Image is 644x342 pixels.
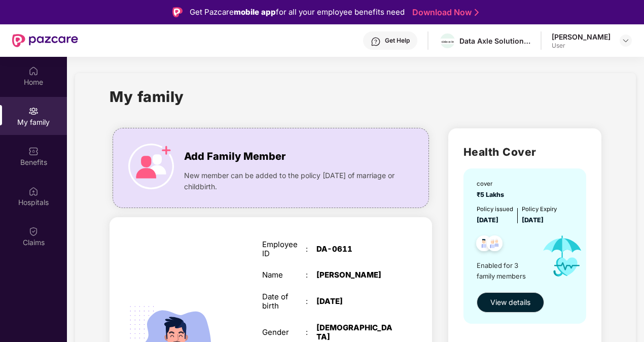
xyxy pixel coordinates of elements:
div: : [306,270,316,280]
img: svg+xml;base64,PHN2ZyBpZD0iRHJvcGRvd24tMzJ4MzIiIHhtbG5zPSJodHRwOi8vd3d3LnczLm9yZy8yMDAwL3N2ZyIgd2... [622,37,630,45]
h2: Health Cover [463,144,586,160]
span: New member can be added to the policy [DATE] of marriage or childbirth. [184,170,398,192]
span: [DATE] [477,216,498,224]
img: svg+xml;base64,PHN2ZyB4bWxucz0iaHR0cDovL3d3dy53My5vcmcvMjAwMC9zdmciIHdpZHRoPSI0OC45NDMiIGhlaWdodD... [482,232,507,257]
div: cover [477,180,507,189]
img: svg+xml;base64,PHN2ZyBpZD0iSG9zcGl0YWxzIiB4bWxucz0iaHR0cDovL3d3dy53My5vcmcvMjAwMC9zdmciIHdpZHRoPS... [28,186,39,196]
div: Gender [262,328,306,337]
div: Get Pazcare for all your employee benefits need [190,6,405,18]
div: [DEMOGRAPHIC_DATA] [316,323,392,341]
img: New Pazcare Logo [12,34,78,47]
img: icon [534,225,591,287]
div: Name [262,270,306,280]
span: ₹5 Lakhs [477,191,507,198]
button: View details [477,292,544,313]
img: svg+xml;base64,PHN2ZyBpZD0iQmVuZWZpdHMiIHhtbG5zPSJodHRwOi8vd3d3LnczLm9yZy8yMDAwL3N2ZyIgd2lkdGg9Ij... [28,146,39,156]
div: Get Help [385,37,410,45]
img: svg+xml;base64,PHN2ZyBpZD0iQ2xhaW0iIHhtbG5zPSJodHRwOi8vd3d3LnczLm9yZy8yMDAwL3N2ZyIgd2lkdGg9IjIwIi... [28,226,39,236]
img: icon [128,144,174,189]
div: Employee ID [262,240,306,258]
img: WhatsApp%20Image%202022-10-27%20at%2012.58.27.jpeg [440,39,455,44]
div: User [552,42,611,50]
span: Enabled for 3 family members [477,260,534,281]
div: Data Axle Solutions Private Limited [459,36,530,46]
span: [DATE] [522,216,544,224]
img: svg+xml;base64,PHN2ZyBpZD0iSG9tZSIgeG1sbnM9Imh0dHA6Ly93d3cudzMub3JnLzIwMDAvc3ZnIiB3aWR0aD0iMjAiIG... [28,66,39,76]
strong: mobile app [234,7,276,17]
div: [PERSON_NAME] [316,270,392,280]
span: Add Family Member [184,149,285,164]
div: Policy issued [477,205,513,214]
img: svg+xml;base64,PHN2ZyB4bWxucz0iaHR0cDovL3d3dy53My5vcmcvMjAwMC9zdmciIHdpZHRoPSI0OC45NDMiIGhlaWdodD... [472,232,496,257]
img: svg+xml;base64,PHN2ZyB3aWR0aD0iMjAiIGhlaWdodD0iMjAiIHZpZXdCb3g9IjAgMCAyMCAyMCIgZmlsbD0ibm9uZSIgeG... [28,106,39,116]
div: : [306,328,316,337]
div: Date of birth [262,292,306,311]
img: Stroke [475,7,479,18]
div: Policy Expiry [522,205,557,214]
div: DA-0611 [316,245,392,254]
h1: My family [110,85,184,108]
img: Logo [172,7,183,17]
a: Download Now [412,7,476,18]
img: svg+xml;base64,PHN2ZyBpZD0iSGVscC0zMngzMiIgeG1sbnM9Imh0dHA6Ly93d3cudzMub3JnLzIwMDAvc3ZnIiB3aWR0aD... [371,37,381,47]
div: [PERSON_NAME] [552,32,611,42]
div: : [306,297,316,306]
div: [DATE] [316,297,392,306]
div: : [306,245,316,254]
span: View details [490,297,530,308]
